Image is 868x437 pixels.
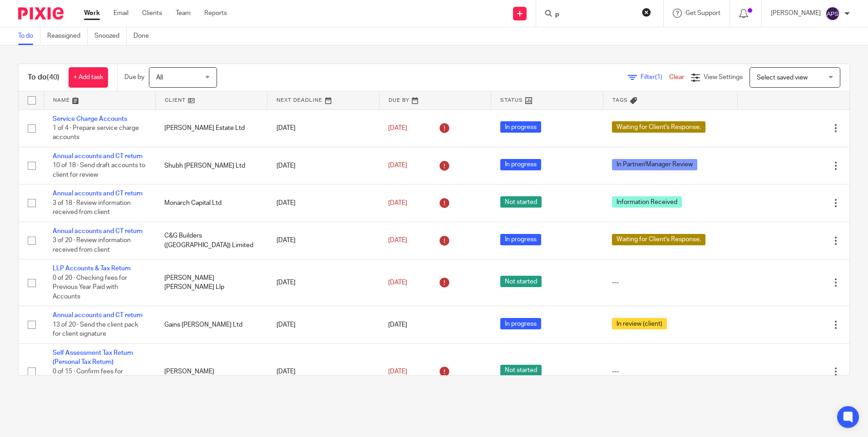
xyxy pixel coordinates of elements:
span: [DATE] [388,279,407,286]
td: C&G Builders ([GEOGRAPHIC_DATA]) Limited [155,222,267,259]
span: In progress [500,121,541,133]
span: 3 of 18 · Review information received from client [53,200,131,216]
span: In Partner/Manager Review [612,159,697,170]
span: In review (client) [612,318,667,329]
span: Not started [500,196,542,208]
span: 10 of 18 · Send draft accounts to client for review [53,163,145,179]
span: Not started [500,276,542,287]
span: Not started [500,365,542,376]
td: [PERSON_NAME] Estate Ltd [155,109,267,147]
p: Due by [124,73,144,82]
a: Reassigned [47,27,88,45]
div: --- [612,367,728,376]
h1: To do [28,73,59,82]
span: (40) [47,74,59,81]
span: All [156,74,163,81]
a: Annual accounts and CT return [53,228,143,234]
a: Reports [204,9,227,18]
a: Self Assessment Tax Return (Personal Tax Return) [53,350,133,365]
a: Team [176,9,191,18]
td: [DATE] [267,184,379,222]
span: Select saved view [757,74,808,81]
span: [DATE] [388,368,407,375]
td: [DATE] [267,147,379,184]
a: + Add task [69,67,108,88]
span: 1 of 4 · Prepare service charge accounts [53,125,139,141]
span: In progress [500,234,541,245]
td: Monarch Capital Ltd [155,184,267,222]
input: Search [554,11,636,19]
a: Email [113,9,128,18]
span: Waiting for Client's Response. [612,121,705,133]
span: (1) [655,74,662,80]
td: [DATE] [267,259,379,306]
a: Work [84,9,100,18]
span: 3 of 20 · Review information received from client [53,237,131,253]
span: [DATE] [388,163,407,169]
a: LLP Accounts & Tax Return [53,265,131,272]
span: 0 of 15 · Confirm fees for Previous Year Paid with Accounts [53,368,123,393]
span: 13 of 20 · Send the client pack for client signature [53,322,138,338]
img: svg%3E [825,6,840,21]
a: Annual accounts and CT return [53,190,143,197]
a: Annual accounts and CT return [53,153,143,159]
span: 0 of 20 · Checking fees for Previous Year Paid with Accounts [53,275,127,300]
span: [DATE] [388,237,407,243]
td: [PERSON_NAME] [155,343,267,399]
a: Clients [142,9,162,18]
span: In progress [500,159,541,170]
td: Shubh [PERSON_NAME] Ltd [155,147,267,184]
a: Snoozed [94,27,127,45]
img: Pixie [18,7,64,20]
td: [DATE] [267,109,379,147]
td: [PERSON_NAME] [PERSON_NAME] Llp [155,259,267,306]
span: Tags [612,98,628,103]
span: In progress [500,318,541,329]
td: [DATE] [267,222,379,259]
a: To do [18,27,40,45]
td: [DATE] [267,306,379,343]
span: Information Received [612,196,682,208]
div: --- [612,278,728,287]
span: [DATE] [388,322,407,328]
span: Waiting for Client's Response. [612,234,705,245]
td: Gains [PERSON_NAME] Ltd [155,306,267,343]
a: Done [133,27,156,45]
span: View Settings [704,74,743,80]
span: Filter [641,74,669,80]
td: [DATE] [267,343,379,399]
p: [PERSON_NAME] [771,9,821,18]
a: Annual accounts and CT return [53,312,143,318]
button: Clear [642,8,651,17]
span: [DATE] [388,200,407,206]
a: Clear [669,74,684,80]
a: Service Charge Accounts [53,116,127,122]
span: [DATE] [388,125,407,131]
span: Get Support [686,10,720,16]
